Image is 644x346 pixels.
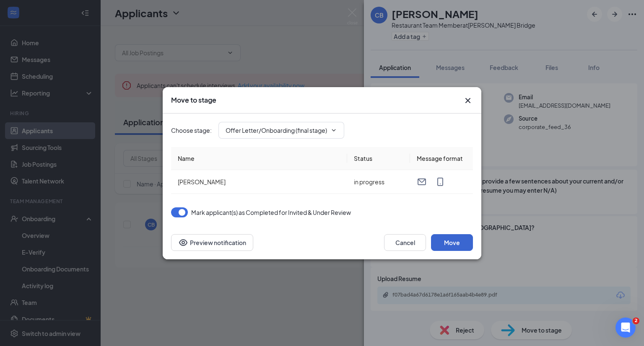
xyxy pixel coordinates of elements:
[171,147,347,170] th: Name
[615,318,636,338] iframe: Intercom live chat
[417,177,427,187] svg: Email
[178,178,226,186] span: [PERSON_NAME]
[463,96,473,106] button: Close
[171,96,216,105] h3: Move to stage
[347,147,410,170] th: Status
[431,234,473,251] button: Move
[633,318,639,324] span: 2
[178,238,188,248] svg: Eye
[171,234,253,251] button: Preview notificationEye
[463,96,473,106] svg: Cross
[435,177,445,187] svg: MobileSms
[191,207,351,217] span: Mark applicant(s) as Completed for Invited & Under Review
[384,234,426,251] button: Cancel
[171,126,212,135] span: Choose stage :
[330,127,337,134] svg: ChevronDown
[347,170,410,194] td: in progress
[410,147,473,170] th: Message format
